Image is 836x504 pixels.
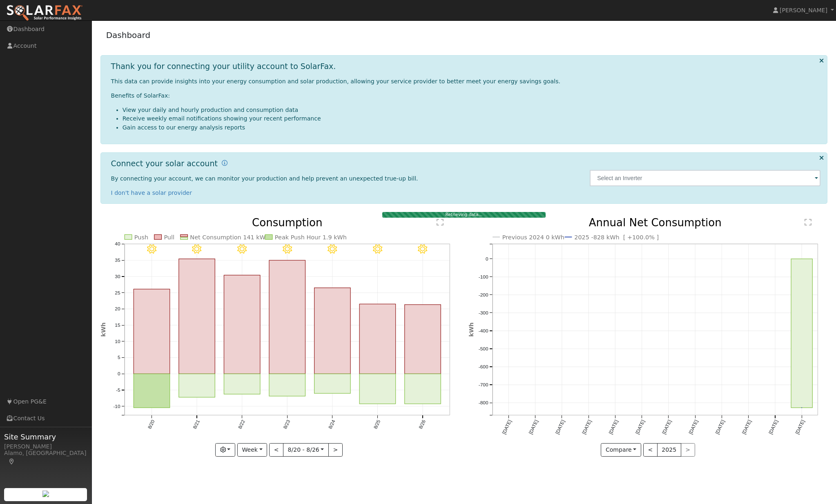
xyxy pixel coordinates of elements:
[405,305,441,374] rect: onclick=""
[118,371,120,377] text: 0
[359,304,396,374] rect: onclick=""
[224,275,260,374] rect: onclick=""
[8,458,16,465] a: Map
[643,443,658,457] button: <
[192,419,201,430] text: 8/21
[382,212,546,218] div: Retrieving data...
[589,216,722,229] text: Annual Net Consumption
[590,170,820,186] input: Select an Inverter
[574,234,659,241] text: 2025 -828 kWh [ +100.0% ]
[581,419,593,435] text: [DATE]
[501,419,513,435] text: [DATE]
[115,257,120,263] text: 35
[418,245,428,254] i: 8/26 - MostlyClear
[283,245,292,254] i: 8/23 - Clear
[111,62,336,71] h1: Thank you for connecting your utility account to SolarFax.
[111,91,821,100] p: Benefits of SolarFax:
[4,431,87,442] span: Site Summary
[115,339,120,344] text: 10
[741,419,752,435] text: [DATE]
[113,404,120,409] text: -10
[314,288,351,374] rect: onclick=""
[634,419,646,435] text: [DATE]
[372,419,382,430] text: 8/25
[768,419,779,435] text: [DATE]
[164,234,174,241] text: Pull
[269,443,283,457] button: <
[780,7,827,13] span: [PERSON_NAME]
[282,419,292,430] text: 8/23
[4,442,87,451] div: [PERSON_NAME]
[115,274,120,279] text: 30
[478,292,488,298] text: -200
[601,443,641,457] button: Compare
[478,346,488,352] text: -500
[688,419,699,435] text: [DATE]
[714,419,726,435] text: [DATE]
[800,406,804,410] circle: onclick=""
[106,30,151,40] a: Dashboard
[111,175,418,182] span: By connecting your account, we can monitor your production and help prevent an unexpected true-up...
[237,419,246,430] text: 8/22
[42,491,49,497] img: retrieve
[237,443,267,457] button: Week
[123,123,821,132] li: Gain access to our energy analysis reports
[134,234,148,241] text: Push
[269,374,305,397] rect: onclick=""
[554,419,566,435] text: [DATE]
[657,443,681,457] button: 2025
[224,374,260,395] rect: onclick=""
[111,190,192,196] a: I don't have a solar provider
[283,443,329,457] button: 8/20 - 8/26
[111,159,218,168] h1: Connect your solar account
[115,306,120,312] text: 20
[528,419,539,435] text: [DATE]
[4,449,87,466] div: Alamo, [GEOGRAPHIC_DATA]
[123,106,821,114] li: View your daily and hourly production and consumption data
[418,419,427,430] text: 8/26
[328,245,337,254] i: 8/24 - Clear
[275,234,347,241] text: Peak Push Hour 1.9 kWh
[192,245,201,254] i: 8/21 - MostlyClear
[179,259,215,374] rect: onclick=""
[123,114,821,123] li: Receive weekly email notifications showing your recent performance
[147,419,156,430] text: 8/20
[269,260,305,374] rect: onclick=""
[478,364,488,370] text: -600
[134,374,170,408] rect: onclick=""
[478,328,488,334] text: -400
[608,419,619,435] text: [DATE]
[190,234,269,241] text: Net Consumption 141 kWh
[115,241,120,247] text: 40
[100,322,106,337] text: kWh
[661,419,672,435] text: [DATE]
[116,387,120,393] text: -5
[118,355,120,361] text: 5
[478,310,488,316] text: -300
[478,382,488,388] text: -700
[115,290,120,296] text: 25
[805,218,812,226] text: 
[314,374,351,394] rect: onclick=""
[115,322,120,328] text: 15
[6,4,83,22] img: SolarFax
[328,419,337,430] text: 8/24
[252,216,323,229] text: Consumption
[478,400,488,406] text: -800
[486,256,488,262] text: 0
[405,374,441,404] rect: onclick=""
[791,259,812,408] rect: onclick=""
[373,245,382,254] i: 8/25 - Clear
[502,234,564,241] text: Previous 2024 0 kWh
[437,218,444,226] text: 
[237,245,247,254] i: 8/22 - Clear
[179,374,215,397] rect: onclick=""
[794,419,806,435] text: [DATE]
[147,245,156,254] i: 8/20 - Clear
[478,274,488,280] text: -100
[134,289,170,374] rect: onclick=""
[328,443,343,457] button: >
[111,78,560,85] span: This data can provide insights into your energy consumption and solar production, allowing your s...
[359,374,396,404] rect: onclick=""
[468,322,474,337] text: kWh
